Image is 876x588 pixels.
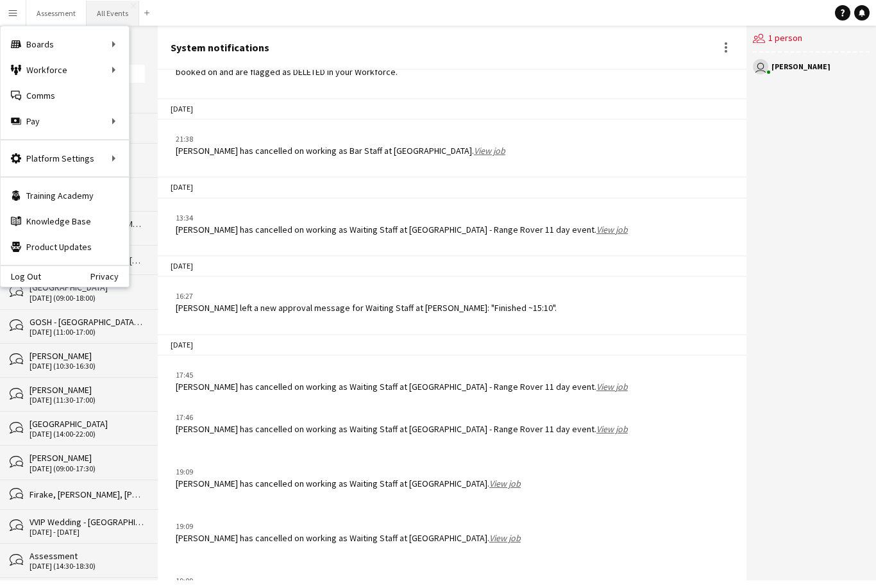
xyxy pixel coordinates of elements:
[29,362,145,371] div: [DATE] (10:30-16:30)
[29,396,145,405] div: [DATE] (11:30-17:00)
[176,575,521,587] div: 19:09
[176,133,505,145] div: 21:38
[176,466,521,478] div: 19:09
[474,145,505,156] a: View job
[29,328,145,337] div: [DATE] (11:00-17:00)
[176,381,628,392] div: [PERSON_NAME] has cancelled on working as Waiting Staff at [GEOGRAPHIC_DATA] - Range Rover 11 day...
[176,412,628,423] div: 17:46
[1,271,41,281] a: Log Out
[158,176,747,198] div: [DATE]
[1,146,129,171] div: Platform Settings
[158,255,747,277] div: [DATE]
[176,145,505,156] div: [PERSON_NAME] has cancelled on working as Bar Staff at [GEOGRAPHIC_DATA].
[1,208,129,234] a: Knowledge Base
[596,381,628,392] a: View job
[176,224,628,235] div: [PERSON_NAME] has cancelled on working as Waiting Staff at [GEOGRAPHIC_DATA] - Range Rover 11 day...
[176,521,521,532] div: 19:09
[158,98,747,120] div: [DATE]
[176,302,557,314] div: [PERSON_NAME] left a new approval message for Waiting Staff at [PERSON_NAME]: "Finished ~15:10".
[29,452,145,464] div: [PERSON_NAME]
[1,108,129,134] div: Pay
[596,224,628,235] a: View job
[1,183,129,208] a: Training Academy
[489,478,521,489] a: View job
[176,212,628,224] div: 13:34
[29,528,145,537] div: [DATE] - [DATE]
[176,532,521,544] div: [PERSON_NAME] has cancelled on working as Waiting Staff at [GEOGRAPHIC_DATA].
[596,423,628,435] a: View job
[29,562,145,571] div: [DATE] (14:30-18:30)
[29,281,145,293] div: [GEOGRAPHIC_DATA]
[29,550,145,562] div: Assessment
[176,478,521,489] div: [PERSON_NAME] has cancelled on working as Waiting Staff at [GEOGRAPHIC_DATA].
[771,63,830,71] div: [PERSON_NAME]
[176,290,557,302] div: 16:27
[1,57,129,83] div: Workforce
[87,1,139,26] button: All Events
[29,430,145,439] div: [DATE] (14:00-22:00)
[29,350,145,362] div: [PERSON_NAME]
[171,42,269,53] div: System notifications
[1,234,129,260] a: Product Updates
[1,31,129,57] div: Boards
[158,334,747,356] div: [DATE]
[753,26,870,53] div: 1 person
[26,1,87,26] button: Assessment
[489,532,521,544] a: View job
[29,384,145,396] div: [PERSON_NAME]
[29,489,145,500] div: Firake, [PERSON_NAME], [PERSON_NAME], [PERSON_NAME], foster, [PERSON_NAME]
[176,423,628,435] div: [PERSON_NAME] has cancelled on working as Waiting Staff at [GEOGRAPHIC_DATA] - Range Rover 11 day...
[176,369,628,381] div: 17:45
[29,294,145,303] div: [DATE] (09:00-18:00)
[29,464,145,473] div: [DATE] (09:00-17:30)
[90,271,129,281] a: Privacy
[29,516,145,528] div: VVIP Wedding - [GEOGRAPHIC_DATA]
[1,83,129,108] a: Comms
[29,418,145,430] div: [GEOGRAPHIC_DATA]
[29,316,145,328] div: GOSH - [GEOGRAPHIC_DATA][PERSON_NAME]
